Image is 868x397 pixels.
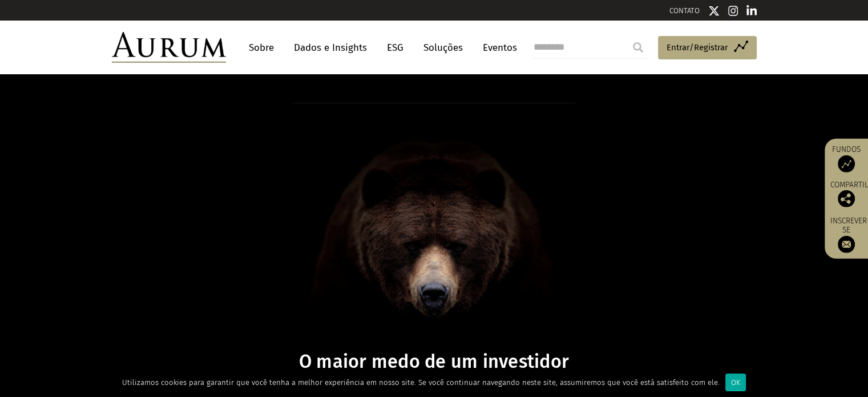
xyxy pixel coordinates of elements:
[294,42,367,54] font: Dados e Insights
[746,5,757,17] img: Ícone do Linkedin
[669,6,700,15] a: CONTATO
[728,5,738,17] img: Ícone do Instagram
[731,378,740,387] font: OK
[832,144,861,154] font: Fundos
[387,42,403,54] font: ESG
[838,236,855,253] img: Inscreva-se na nossa newsletter
[658,36,757,60] a: Entrar/Registrar
[243,37,280,58] a: Sobre
[838,190,855,207] img: Compartilhe esta publicação
[667,42,728,53] font: Entrar/Registrar
[418,37,469,58] a: Soluções
[477,37,517,58] a: Eventos
[423,42,463,54] font: Soluções
[838,155,855,172] img: Fundos de acesso
[708,5,720,17] img: Ícone do Twitter
[249,42,274,54] font: Sobre
[299,351,569,373] font: O maior medo de um investidor
[112,32,226,63] img: Aurum
[381,37,409,58] a: ESG
[122,378,720,387] font: Utilizamos cookies para garantir que você tenha a melhor experiência em nosso site. Se você conti...
[288,37,373,58] a: Dados e Insights
[483,42,517,54] font: Eventos
[627,36,649,59] input: Submit
[830,144,862,172] a: Fundos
